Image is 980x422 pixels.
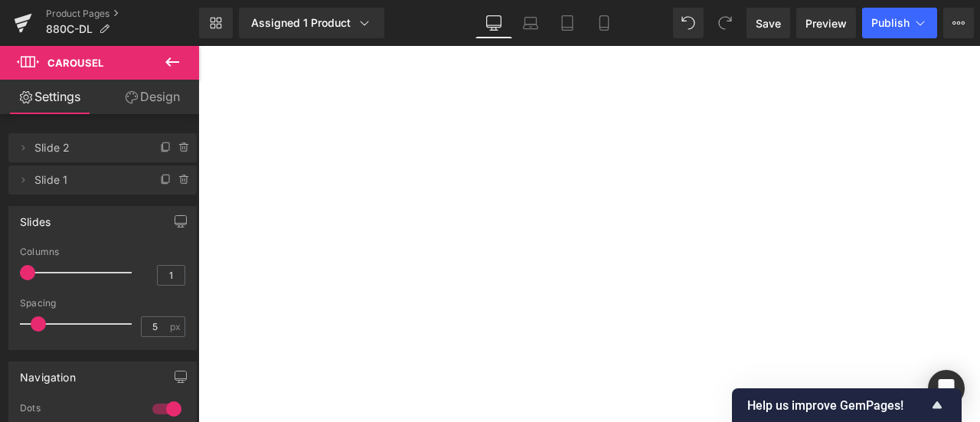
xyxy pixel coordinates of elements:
[20,247,185,257] div: Columns
[862,8,937,38] button: Publish
[46,8,199,20] a: Product Pages
[710,8,740,38] button: Redo
[943,8,974,38] button: More
[20,207,51,228] div: Slides
[549,8,586,38] a: Tablet
[251,15,372,31] div: Assigned 1 Product
[673,8,704,38] button: Undo
[475,8,512,38] a: Desktop
[747,396,946,414] button: Show survey - Help us improve GemPages!
[871,17,910,29] span: Publish
[34,165,140,195] span: Slide 1
[20,402,137,418] div: Dots
[46,23,93,35] span: 880C-DL
[512,8,549,38] a: Laptop
[199,8,233,38] a: New Library
[747,398,928,413] span: Help us improve GemPages!
[170,322,183,332] span: px
[805,15,847,31] span: Preview
[756,15,781,31] span: Save
[34,133,140,162] span: Slide 2
[20,362,76,384] div: Navigation
[928,370,965,407] div: Open Intercom Messenger
[103,80,202,114] a: Design
[47,57,103,69] span: Carousel
[796,8,856,38] a: Preview
[20,298,185,309] div: Spacing
[586,8,622,38] a: Mobile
